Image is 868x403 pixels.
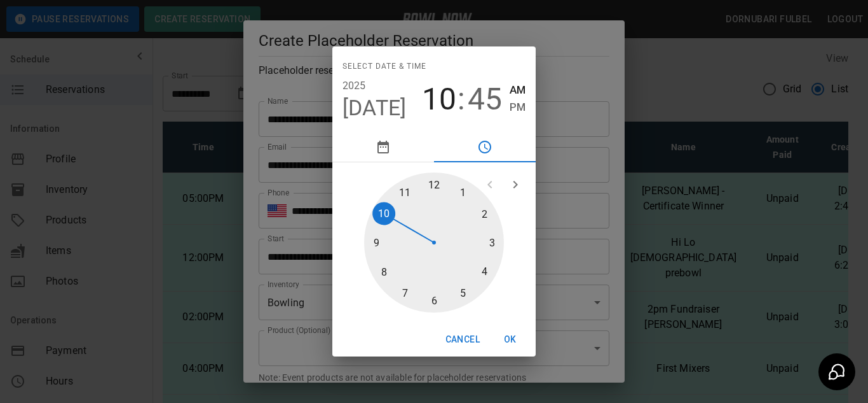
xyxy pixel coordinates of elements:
[503,172,528,197] button: open next view
[434,132,536,162] button: pick time
[422,81,456,117] button: 10
[342,95,407,122] button: [DATE]
[510,99,526,116] button: PM
[510,81,526,99] button: AM
[458,81,465,117] span: :
[468,81,502,117] button: 45
[490,328,531,351] button: OK
[342,77,366,95] button: 2025
[332,132,434,162] button: pick date
[440,328,485,351] button: Cancel
[342,57,426,77] span: Select date & time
